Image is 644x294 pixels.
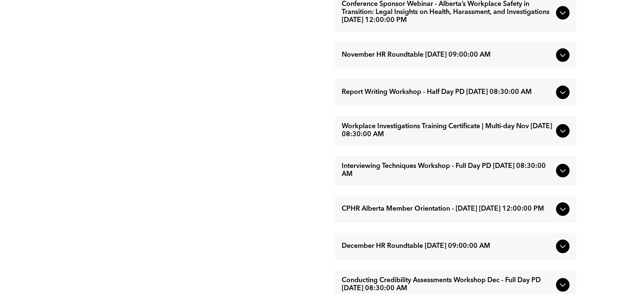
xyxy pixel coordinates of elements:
span: Conducting Credibility Assessments Workshop Dec - Full Day PD [DATE] 08:30:00 AM [342,277,553,293]
span: Conference Sponsor Webinar - Alberta’s Workplace Safety in Transition: Legal Insights on Health, ... [342,0,553,25]
span: CPHR Alberta Member Orientation - [DATE] [DATE] 12:00:00 PM [342,205,553,213]
span: December HR Roundtable [DATE] 09:00:00 AM [342,242,553,250]
span: Workplace Investigations Training Certificate | Multi-day Nov [DATE] 08:30:00 AM [342,123,553,139]
span: Report Writing Workshop - Half Day PD [DATE] 08:30:00 AM [342,88,553,96]
span: November HR Roundtable [DATE] 09:00:00 AM [342,51,553,59]
span: Interviewing Techniques Workshop - Full Day PD [DATE] 08:30:00 AM [342,162,553,179]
